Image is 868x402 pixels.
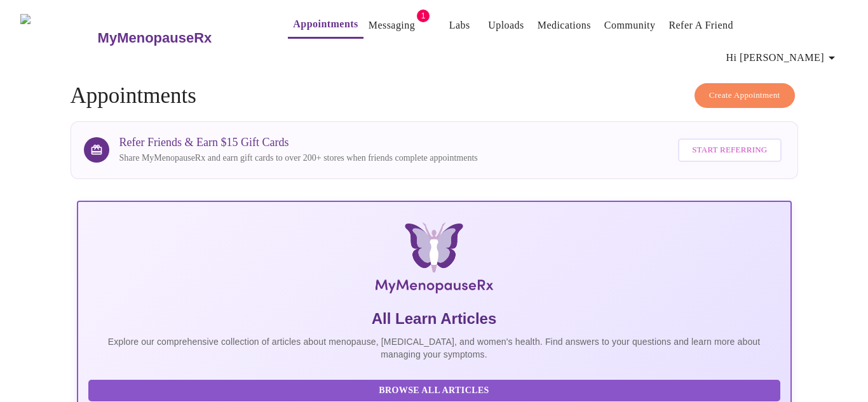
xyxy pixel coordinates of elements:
[288,11,363,39] button: Appointments
[363,13,420,38] button: Messaging
[195,222,672,298] img: MyMenopauseRx Logo
[119,136,478,149] h3: Refer Friends & Earn $15 Gift Cards
[663,13,738,38] button: Refer a Friend
[20,14,96,62] img: MyMenopauseRx Logo
[721,45,844,70] button: Hi [PERSON_NAME]
[695,83,795,108] button: Create Appointment
[668,17,733,34] a: Refer a Friend
[675,132,784,168] a: Start Referring
[709,88,780,103] span: Create Appointment
[692,143,767,157] span: Start Referring
[678,138,781,162] button: Start Referring
[599,13,661,38] button: Community
[96,16,262,60] a: MyMenopauseRx
[532,13,596,38] button: Medications
[538,17,591,34] a: Medications
[604,17,656,34] a: Community
[726,49,839,67] span: Hi [PERSON_NAME]
[88,335,780,361] p: Explore our comprehensive collection of articles about menopause, [MEDICAL_DATA], and women's hea...
[483,13,529,38] button: Uploads
[439,13,480,38] button: Labs
[449,17,470,34] a: Labs
[88,309,780,329] h5: All Learn Articles
[119,152,478,164] p: Share MyMenopauseRx and earn gift cards to over 200+ stores when friends complete appointments
[488,17,524,34] a: Uploads
[417,10,430,22] span: 1
[98,30,212,46] h3: MyMenopauseRx
[88,380,780,402] button: Browse All Articles
[293,15,358,33] a: Appointments
[101,383,768,399] span: Browse All Articles
[71,83,798,109] h4: Appointments
[88,384,783,395] a: Browse All Articles
[369,17,415,34] a: Messaging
